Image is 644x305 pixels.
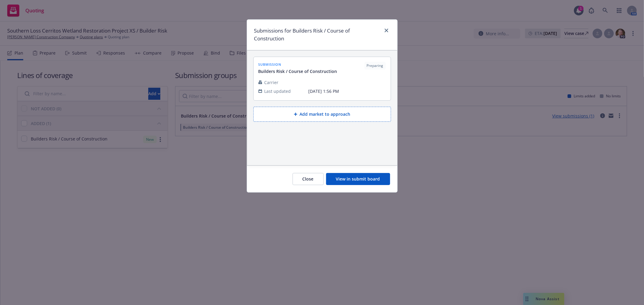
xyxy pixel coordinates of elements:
[258,68,337,74] span: Builders Risk / Course of Construction
[383,27,390,34] a: close
[367,63,383,68] span: Preparing
[258,62,337,67] span: submission
[264,79,279,86] span: Carrier
[264,88,291,94] span: Last updated
[254,27,380,43] h1: Submissions for Builders Risk / Course of Construction
[293,173,324,185] button: Close
[326,173,390,185] button: View in submit board
[253,107,391,122] button: Add market to approach
[309,88,386,94] span: [DATE] 1:56 PM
